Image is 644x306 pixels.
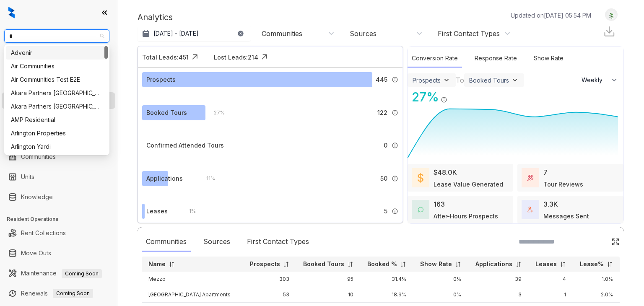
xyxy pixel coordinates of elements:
[420,260,452,268] p: Show Rate
[434,167,457,177] div: $48.0K
[469,77,509,84] div: Booked Tours
[347,261,353,267] img: sorting
[515,261,522,267] img: sorting
[360,287,413,303] td: 18.9%
[199,232,234,252] div: Sources
[360,272,413,287] td: 31.4%
[573,287,620,303] td: 2.0%
[511,11,591,20] p: Updated on [DATE] 05:54 PM
[441,96,447,103] img: Info
[21,148,56,165] a: Communities
[392,208,398,215] img: Info
[138,26,251,41] button: [DATE] - [DATE]
[580,260,604,268] p: Lease%
[603,25,615,38] img: Download
[560,261,566,267] img: sorting
[468,287,528,303] td: 3
[418,207,423,213] img: AfterHoursConversations
[148,260,166,268] p: Name
[392,109,398,116] img: Info
[242,287,296,303] td: 53
[138,11,173,23] p: Analytics
[146,174,183,183] div: Applications
[6,140,108,153] div: Arlington Yardi
[434,180,503,189] div: Lease Value Generated
[11,75,103,84] div: Air Communities Test E2E
[2,112,115,129] li: Collections
[6,113,108,127] div: AMP Residential
[392,76,398,83] img: Info
[11,102,103,111] div: Akara Partners [GEOGRAPHIC_DATA]
[413,77,441,84] div: Prospects
[214,53,258,62] div: Lost Leads: 214
[2,265,115,282] li: Maintenance
[7,215,117,223] h3: Resident Operations
[6,73,108,86] div: Air Communities Test E2E
[611,238,620,246] img: Click Icon
[21,169,34,185] a: Units
[384,141,387,150] span: 0
[2,245,115,262] li: Move Outs
[153,29,199,38] p: [DATE] - [DATE]
[527,207,533,213] img: TotalFum
[142,232,191,252] div: Communities
[6,127,108,140] div: Arlington Properties
[413,272,468,287] td: 0%
[455,261,461,267] img: sorting
[169,261,175,267] img: sorting
[607,261,613,267] img: sorting
[2,148,115,165] li: Communities
[418,173,423,183] img: LeaseValue
[6,86,108,100] div: Akara Partners Nashville
[11,115,103,124] div: AMP Residential
[434,199,445,209] div: 163
[146,108,187,117] div: Booked Tours
[146,75,176,84] div: Prospects
[2,92,115,109] li: Leasing
[6,100,108,113] div: Akara Partners Phoenix
[198,174,215,183] div: 11 %
[528,272,573,287] td: 4
[456,75,464,85] div: To
[511,76,519,84] img: ViewFilterArrow
[392,142,398,149] img: Info
[21,245,51,262] a: Move Outs
[21,225,66,241] a: Rent Collections
[408,88,439,106] div: 27 %
[142,287,242,303] td: [GEOGRAPHIC_DATA] Apartments
[528,287,573,303] td: 1
[543,212,589,220] div: Messages Sent
[6,60,108,73] div: Air Communities
[11,88,103,98] div: Akara Partners [GEOGRAPHIC_DATA]
[2,285,115,302] li: Renewals
[62,269,102,278] span: Coming Soon
[447,89,460,101] img: Click Icon
[181,207,196,216] div: 1 %
[262,29,302,38] div: Communities
[434,212,498,220] div: After-Hours Prospects
[392,175,398,182] img: Info
[11,48,103,57] div: Advenir
[350,29,377,38] div: Sources
[21,285,93,302] a: RenewalsComing Soon
[205,108,225,117] div: 27 %
[2,169,115,185] li: Units
[377,108,387,117] span: 122
[189,51,201,63] img: Click Icon
[408,49,462,67] div: Conversion Rate
[258,51,271,63] img: Click Icon
[283,261,289,267] img: sorting
[605,10,617,19] img: UserAvatar
[438,29,500,38] div: First Contact Types
[242,272,296,287] td: 303
[470,49,521,67] div: Response Rate
[582,76,607,84] span: Weekly
[296,272,360,287] td: 95
[21,189,53,205] a: Knowledge
[243,232,313,252] div: First Contact Types
[11,142,103,151] div: Arlington Yardi
[2,189,115,205] li: Knowledge
[530,49,568,67] div: Show Rate
[2,225,115,241] li: Rent Collections
[535,260,557,268] p: Leases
